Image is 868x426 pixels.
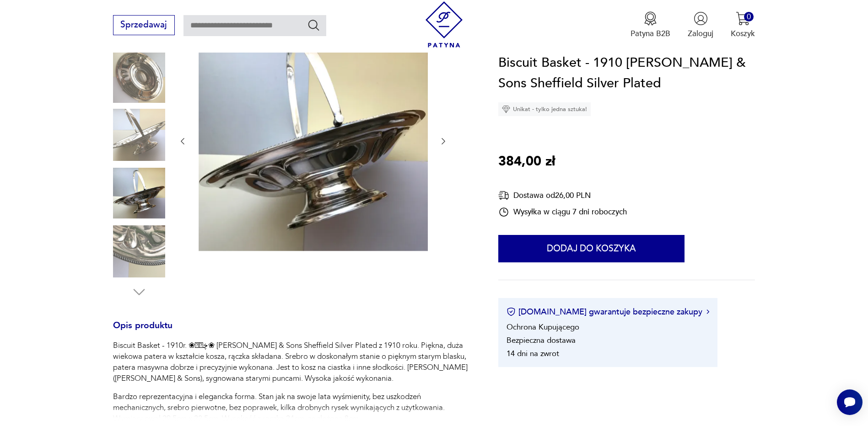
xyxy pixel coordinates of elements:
h3: Opis produktu [113,322,472,341]
div: Unikat - tylko jedna sztuka! [498,102,591,116]
p: Koszyk [731,28,755,39]
img: Zdjęcie produktu Biscuit Basket - 1910 r. Mark Willis & Sons Sheffield Silver Plated [113,225,165,277]
div: 0 [744,12,754,21]
img: Zdjęcie produktu Biscuit Basket - 1910 r. Mark Willis & Sons Sheffield Silver Plated [113,51,165,103]
li: 14 dni na zwrot [507,348,559,359]
img: Ikona medalu [643,11,658,26]
img: Patyna - sklep z meblami i dekoracjami vintage [421,1,467,48]
button: [DOMAIN_NAME] gwarantuje bezpieczne zakupy [507,306,709,318]
p: 384,00 zł [498,151,555,172]
div: Wysyłka w ciągu 7 dni roboczych [498,207,627,218]
img: Ikonka użytkownika [694,11,708,26]
li: Ochrona Kupującego [507,322,579,332]
img: Ikona diamentu [502,105,510,113]
p: Bardzo reprezentacyjna i elegancka forma. Stan jak na swoje lata wyśmienity, bez uszkodzeń mechan... [113,391,472,424]
button: 0Koszyk [731,11,755,39]
img: Zdjęcie produktu Biscuit Basket - 1910 r. Mark Willis & Sons Sheffield Silver Plated [113,109,165,161]
button: Szukaj [307,18,320,32]
img: Zdjęcie produktu Biscuit Basket - 1910 r. Mark Willis & Sons Sheffield Silver Plated [199,30,428,251]
h1: Biscuit Basket - 1910 [PERSON_NAME] & Sons Sheffield Silver Plated [498,53,755,94]
button: Sprzedawaj [113,15,175,35]
img: Ikona strzałki w prawo [706,310,709,314]
p: Biscuit Basket - 1910r. ❀ڿڰۣ❀ [PERSON_NAME] & Sons Sheffield Silver Plated z 1910 roku. Piękna, d... [113,340,472,384]
a: Ikona medaluPatyna B2B [631,11,670,39]
p: Patyna B2B [631,28,670,39]
img: Ikona dostawy [498,190,509,201]
div: Dostawa od 26,00 PLN [498,190,627,201]
img: Ikona koszyka [736,11,750,26]
iframe: Smartsupp widget button [837,389,863,415]
p: Zaloguj [688,28,713,39]
button: Dodaj do koszyka [498,235,685,262]
button: Patyna B2B [631,11,670,39]
button: Zaloguj [688,11,713,39]
li: Bezpieczna dostawa [507,335,576,346]
a: Sprzedawaj [113,22,175,29]
img: Ikona certyfikatu [507,308,516,317]
img: Zdjęcie produktu Biscuit Basket - 1910 r. Mark Willis & Sons Sheffield Silver Plated [113,167,165,219]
